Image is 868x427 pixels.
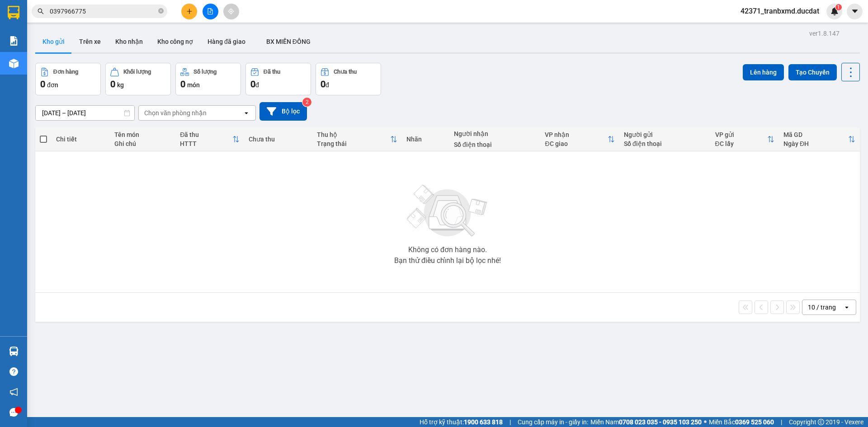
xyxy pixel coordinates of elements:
[788,64,837,80] button: Tạo Chuyến
[715,140,767,147] div: ĐC lấy
[843,304,850,311] svg: open
[47,81,58,89] span: đơn
[158,7,164,16] span: close-circle
[316,63,381,95] button: Chưa thu0đ
[200,31,253,52] button: Hàng đã giao
[733,5,826,17] span: 42371_tranbxmd.ducdat
[35,31,72,52] button: Kho gửi
[250,79,255,89] span: 0
[818,419,824,425] span: copyright
[709,417,774,427] span: Miền Bắc
[181,4,197,19] button: plus
[783,140,848,147] div: Ngày ĐH
[123,69,151,75] div: Khối lượng
[266,38,311,45] span: BX MIỀN ĐÔNG
[110,79,115,89] span: 0
[9,408,18,417] span: message
[619,418,702,426] strong: 0708 023 035 - 0935 103 250
[317,140,390,147] div: Trạng thái
[249,136,308,143] div: Chưa thu
[228,8,234,14] span: aim
[264,69,280,75] div: Đã thu
[830,7,839,15] img: icon-new-feature
[408,246,487,253] div: Không có đơn hàng nào.
[180,131,232,138] div: Đã thu
[808,303,836,312] div: 10 / trang
[255,81,259,89] span: đ
[321,79,325,89] span: 0
[735,418,774,426] strong: 0369 525 060
[325,81,329,89] span: đ
[464,418,503,426] strong: 1900 633 818
[711,127,779,151] th: Toggle SortBy
[624,131,706,138] div: Người gửi
[223,4,239,19] button: aim
[180,140,232,147] div: HTTT
[114,131,171,138] div: Tên món
[180,79,185,89] span: 0
[259,102,307,121] button: Bộ lọc
[540,127,619,151] th: Toggle SortBy
[624,140,706,147] div: Số điện thoại
[243,109,250,117] svg: open
[35,63,101,95] button: Đơn hàng0đơn
[53,69,78,75] div: Đơn hàng
[150,31,200,52] button: Kho công nợ
[56,136,105,143] div: Chi tiết
[203,4,218,19] button: file-add
[186,8,193,14] span: plus
[114,140,171,147] div: Ghi chú
[105,63,171,95] button: Khối lượng0kg
[158,8,164,14] span: close-circle
[509,417,511,427] span: |
[402,179,493,243] img: svg+xml;base64,PHN2ZyBjbGFzcz0ibGlzdC1wbHVnX19zdmciIHhtbG5zPSJodHRwOi8vd3d3LnczLm9yZy8yMDAwL3N2Zy...
[302,98,311,107] sup: 2
[590,417,702,427] span: Miền Nam
[454,130,536,137] div: Người nhận
[312,127,402,151] th: Toggle SortBy
[518,417,588,427] span: Cung cấp máy in - giấy in:
[50,6,156,16] input: Tìm tên, số ĐT hoặc mã đơn
[406,136,445,143] div: Nhãn
[144,108,207,117] div: Chọn văn phòng nhận
[317,131,390,138] div: Thu hộ
[781,417,782,427] span: |
[9,347,19,356] img: warehouse-icon
[715,131,767,138] div: VP gửi
[187,81,200,89] span: món
[9,59,19,68] img: warehouse-icon
[175,127,244,151] th: Toggle SortBy
[835,4,842,10] sup: 1
[207,8,213,14] span: file-add
[193,69,217,75] div: Số lượng
[394,257,501,264] div: Bạn thử điều chỉnh lại bộ lọc nhé!
[851,7,859,15] span: caret-down
[8,6,19,19] img: logo-vxr
[704,420,707,424] span: ⚪️
[743,64,784,80] button: Lên hàng
[117,81,124,89] span: kg
[837,4,840,10] span: 1
[9,367,18,376] span: question-circle
[545,131,608,138] div: VP nhận
[779,127,860,151] th: Toggle SortBy
[245,63,311,95] button: Đã thu0đ
[38,8,44,14] span: search
[108,31,150,52] button: Kho nhận
[9,388,18,396] span: notification
[72,31,108,52] button: Trên xe
[36,106,134,120] input: Select a date range.
[40,79,45,89] span: 0
[175,63,241,95] button: Số lượng0món
[9,36,19,46] img: solution-icon
[420,417,503,427] span: Hỗ trợ kỹ thuật:
[809,28,840,38] div: ver 1.8.147
[783,131,848,138] div: Mã GD
[847,4,863,19] button: caret-down
[545,140,608,147] div: ĐC giao
[334,69,357,75] div: Chưa thu
[454,141,536,148] div: Số điện thoại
